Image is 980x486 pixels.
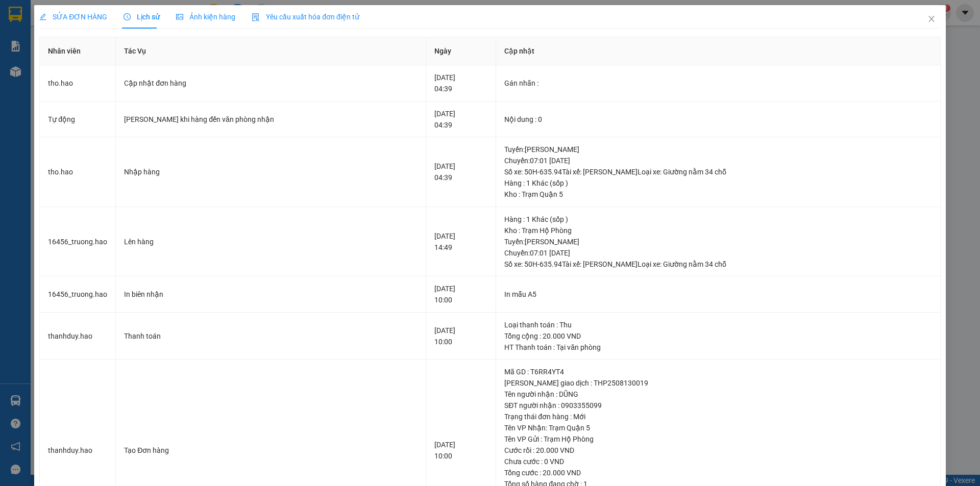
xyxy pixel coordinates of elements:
[124,330,417,342] div: Thanh toán
[496,37,941,65] th: Cập nhật
[504,433,932,445] div: Tên VP Gửi : Trạm Hộ Phòng
[434,231,488,253] div: [DATE] 14:49
[504,144,932,177] div: Tuyến : [PERSON_NAME] Chuyến: 07:01 [DATE] Số xe: 50H-635.94 Tài xế: [PERSON_NAME] Loại xe: Giườn...
[124,114,417,125] div: [PERSON_NAME] khi hàng đến văn phòng nhận
[124,166,417,177] div: Nhập hàng
[927,15,936,23] span: close
[504,236,932,270] div: Tuyến : [PERSON_NAME] Chuyến: 07:01 [DATE] Số xe: 50H-635.94 Tài xế: [PERSON_NAME] Loại xe: Giườn...
[39,13,107,21] span: SỬA ĐƠN HÀNG
[504,289,932,300] div: In mẫu A5
[504,467,932,478] div: Tổng cước : 20.000 VND
[40,207,116,277] td: 16456_truong.hao
[434,439,488,462] div: [DATE] 10:00
[504,177,932,189] div: Hàng : 1 Khác (sốp )
[426,37,497,65] th: Ngày
[434,283,488,305] div: [DATE] 10:00
[40,137,116,207] td: tho.hao
[434,161,488,183] div: [DATE] 04:39
[434,325,488,347] div: [DATE] 10:00
[252,13,260,21] img: icon
[13,74,178,91] b: GỬI : VP [PERSON_NAME]
[504,411,932,422] div: Trạng thái đơn hàng : Mới
[504,445,932,456] div: Cước rồi : 20.000 VND
[504,456,932,467] div: Chưa cước : 0 VND
[504,225,932,236] div: Kho : Trạm Hộ Phòng
[504,389,932,400] div: Tên người nhận : DŨNG
[116,37,426,65] th: Tác Vụ
[504,319,932,330] div: Loại thanh toán : Thu
[124,445,417,456] div: Tạo Đơn hàng
[40,313,116,360] td: thanhduy.hao
[40,276,116,313] td: 16456_truong.hao
[504,114,932,125] div: Nội dung : 0
[39,13,46,20] span: edit
[40,101,116,138] td: Tự động
[124,289,417,300] div: In biên nhận
[40,65,116,101] td: tho.hao
[504,189,932,200] div: Kho : Trạm Quận 5
[504,214,932,225] div: Hàng : 1 Khác (sốp )
[95,38,427,50] li: Hotline: 02839552959
[504,78,932,89] div: Gán nhãn :
[124,78,417,89] div: Cập nhật đơn hàng
[504,377,932,389] div: [PERSON_NAME] giao dịch : THP2508130019
[13,13,64,64] img: logo.jpg
[917,5,946,34] button: Close
[176,13,235,21] span: Ảnh kiện hàng
[252,13,359,21] span: Yêu cầu xuất hóa đơn điện tử
[504,366,932,377] div: Mã GD : T6RR4YT4
[504,400,932,411] div: SĐT người nhận : 0903355099
[124,236,417,247] div: Lên hàng
[434,108,488,131] div: [DATE] 04:39
[95,25,427,38] li: 26 Phó Cơ Điều, Phường 12
[124,13,131,20] span: clock-circle
[504,342,932,353] div: HT Thanh toán : Tại văn phòng
[40,37,116,65] th: Nhân viên
[124,13,160,21] span: Lịch sử
[176,13,183,20] span: picture
[434,72,488,94] div: [DATE] 04:39
[504,330,932,342] div: Tổng cộng : 20.000 VND
[504,422,932,433] div: Tên VP Nhận: Trạm Quận 5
